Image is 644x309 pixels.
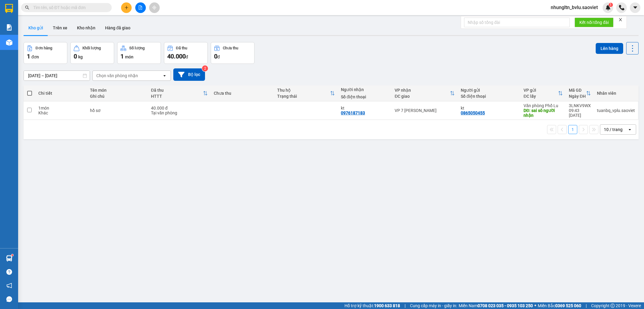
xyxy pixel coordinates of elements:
span: close [618,18,623,22]
div: Chọn văn phòng nhận [96,73,138,79]
div: kt [341,106,389,110]
sup: 2 [202,65,208,71]
span: Cung cấp máy in - giấy in: [410,302,457,309]
span: Hỗ trợ kỹ thuật: [344,302,400,309]
div: 10 / trang [604,127,623,133]
div: Trạng thái [277,94,330,99]
button: plus [121,2,132,13]
div: Số lượng [129,46,145,50]
span: aim [152,5,156,10]
button: Trên xe [48,21,72,35]
div: kt [461,106,517,110]
span: 0 [74,53,77,60]
img: phone-icon [619,5,624,10]
div: hồ sơ [90,108,145,113]
span: 1 [27,53,30,60]
th: Toggle SortBy [148,85,211,101]
strong: 1900 633 818 [374,303,400,308]
span: notification [6,283,12,288]
div: ĐC lấy [524,94,558,99]
span: Miền Bắc [538,302,581,309]
svg: open [162,73,167,78]
div: Ngày ĐH [569,94,586,99]
span: kg [78,54,83,59]
span: 1 [610,3,612,7]
div: Chưa thu [214,91,271,96]
input: Nhập số tổng đài [464,18,570,27]
div: Tại văn phòng [151,110,208,115]
div: Số điện thoại [341,94,389,99]
button: 1 [568,125,577,134]
div: Mã GD [569,88,586,93]
div: 0865050455 [461,110,485,115]
button: Lên hàng [596,43,623,54]
img: warehouse-icon [6,255,12,261]
sup: 1 [11,254,13,256]
strong: 0708 023 035 - 0935 103 250 [478,303,533,308]
th: Toggle SortBy [521,85,566,101]
span: Miền Nam [459,302,533,309]
div: 09:43 [DATE] [569,108,591,118]
span: file-add [138,5,143,10]
th: Toggle SortBy [274,85,338,101]
span: 1 [120,53,124,60]
button: Kho gửi [24,21,48,35]
div: Khối lượng [82,46,101,50]
span: caret-down [633,5,638,10]
img: logo-vxr [5,4,13,13]
th: Toggle SortBy [566,85,594,101]
div: VP 7 [PERSON_NAME] [395,108,455,113]
span: ⚪️ [534,304,536,307]
div: 40.000 đ [151,106,208,110]
img: warehouse-icon [6,39,12,46]
div: Khác [38,110,84,115]
span: món [125,54,133,59]
button: Bộ lọc [173,68,205,81]
span: copyright [610,304,615,308]
button: Chưa thu0đ [211,42,255,64]
button: file-add [135,2,146,13]
sup: 1 [609,3,613,7]
span: | [586,302,587,309]
span: | [405,302,405,309]
div: Người nhận [341,87,389,92]
button: Kho nhận [72,21,100,35]
div: ĐC giao [395,94,450,99]
div: Đã thu [176,46,187,50]
span: 40.000 [167,53,186,60]
div: Số điện thoại [461,94,517,99]
button: Số lượng1món [117,42,161,64]
div: DĐ: sai sô người nhận [524,108,563,118]
div: Chi tiết [38,91,84,96]
span: search [25,5,29,10]
div: Đã thu [151,88,203,93]
span: Kết nối tổng đài [579,19,609,26]
span: 0 [214,53,217,60]
span: nhungltn_bvlu.saoviet [546,4,603,11]
button: Kết nối tổng đài [575,18,614,27]
button: Đã thu40.000đ [164,42,208,64]
img: icon-new-feature [605,5,611,10]
button: caret-down [630,2,640,13]
span: đ [186,54,188,59]
div: Người gửi [461,88,517,93]
span: đ [217,54,220,59]
div: Chưa thu [223,46,238,50]
div: VP gửi [524,88,558,93]
div: Tên món [90,88,145,93]
div: Thu hộ [277,88,330,93]
div: 1 món [38,106,84,110]
span: message [6,296,12,302]
div: Đơn hàng [36,46,52,50]
div: VP nhận [395,88,450,93]
th: Toggle SortBy [392,85,458,101]
svg: open [627,127,632,132]
div: Nhân viên [597,91,635,96]
div: Ghi chú [90,94,145,99]
input: Select a date range. [24,71,90,81]
div: tuanbq_vplu.saoviet [597,108,635,113]
span: đơn [31,54,39,59]
button: Đơn hàng1đơn [24,42,67,64]
button: Khối lượng0kg [70,42,114,64]
div: 0976187183 [341,110,365,115]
